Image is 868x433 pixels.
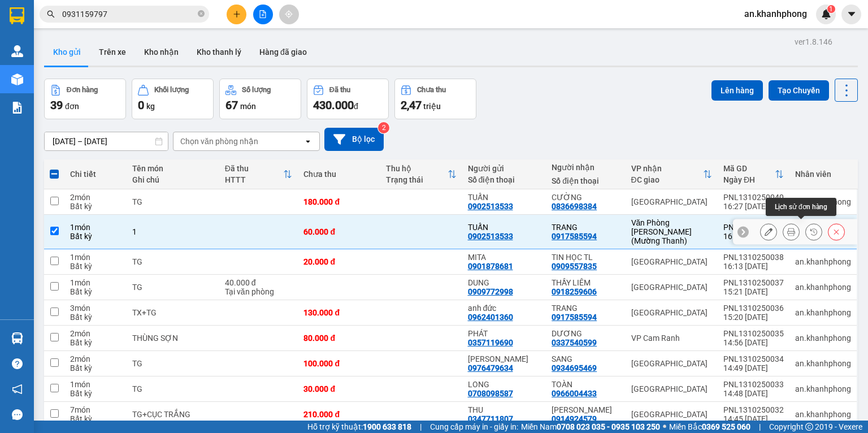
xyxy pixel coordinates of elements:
sup: 2 [378,122,389,133]
div: 15:21 [DATE] [723,287,784,296]
div: TG [132,283,213,292]
span: 67 [225,98,238,112]
span: 2,47 [401,98,422,112]
div: Thu hộ [386,164,448,173]
button: Hàng đã giao [250,38,316,66]
button: Kho nhận [135,38,188,66]
div: PNL1310250038 [723,253,784,262]
div: 0909772998 [468,287,513,296]
span: 430.000 [313,98,354,112]
button: Số lượng67món [219,79,301,119]
div: Chi tiết [70,170,121,179]
div: 0357119690 [468,338,513,347]
span: Miền Nam [521,421,660,433]
span: | [420,421,422,433]
button: Đơn hàng39đơn [44,79,126,119]
div: 0966004433 [552,389,597,398]
div: TG [132,384,213,393]
div: Tên món [132,164,213,173]
div: Khối lượng [154,86,189,94]
div: an.khanhphong [795,308,851,317]
div: Bất kỳ [70,287,121,296]
div: MITA [468,253,541,262]
li: (c) 2017 [95,54,155,68]
div: 210.000 đ [303,410,374,419]
div: Đã thu [329,86,350,94]
div: PNL1310250034 [723,354,784,363]
div: an.khanhphong [795,283,851,292]
span: Cung cấp máy in - giấy in: [430,421,518,433]
span: ⚪️ [663,425,666,429]
div: 0962401360 [468,313,513,322]
div: 7 món [70,405,121,414]
img: warehouse-icon [11,45,23,57]
div: TRANG [552,304,619,313]
div: [GEOGRAPHIC_DATA] [631,359,712,368]
div: TOÀN [552,380,619,389]
div: 14:56 [DATE] [723,338,784,347]
div: PNL1310250039 [723,223,784,232]
button: Lên hàng [711,80,763,101]
span: 1 [829,5,833,13]
button: Trên xe [90,38,135,66]
button: Kho gửi [44,38,90,66]
img: logo.jpg [14,14,71,71]
div: THU [468,405,541,414]
div: 0836698384 [552,202,597,211]
div: an.khanhphong [795,257,851,266]
span: file-add [259,10,267,18]
div: 14:49 [DATE] [723,363,784,373]
div: Người gửi [468,164,541,173]
div: PNL1310250032 [723,405,784,414]
div: Chọn văn phòng nhận [180,136,258,147]
div: TG [132,197,213,206]
div: Bất kỳ [70,262,121,271]
div: Bất kỳ [70,389,121,398]
div: 1 món [70,253,121,262]
span: caret-down [847,9,857,19]
div: NGUYỄN THỊ TÍNH [468,354,541,363]
div: ANH ĐÀO [552,405,619,414]
div: TUẤN [468,223,541,232]
button: Đã thu430.000đ [307,79,389,119]
div: 100.000 đ [303,359,374,368]
div: 30.000 đ [303,384,374,393]
strong: 0708 023 035 - 0935 103 250 [557,422,660,431]
div: 130.000 đ [303,308,374,317]
div: LONG [468,380,541,389]
span: notification [12,384,23,395]
div: Bất kỳ [70,202,121,211]
div: 16:13 [DATE] [723,262,784,271]
div: [GEOGRAPHIC_DATA] [631,308,712,317]
div: [GEOGRAPHIC_DATA] [631,197,712,206]
button: caret-down [841,5,861,24]
div: Sửa đơn hàng [760,223,777,240]
div: Chưa thu [417,86,446,94]
img: warehouse-icon [11,73,23,85]
div: Ghi chú [132,175,213,184]
div: 16:27 [DATE] [723,202,784,211]
div: an.khanhphong [795,359,851,368]
b: [DOMAIN_NAME] [95,43,155,52]
button: plus [227,5,246,24]
div: 40.000 đ [225,278,293,287]
div: 0917585594 [552,313,597,322]
div: [GEOGRAPHIC_DATA] [631,384,712,393]
div: 3 món [70,304,121,313]
div: THẦY LIÊM [552,278,619,287]
div: PNL1310250035 [723,329,784,338]
div: 80.000 đ [303,334,374,343]
div: TG+CỤC TRẮNG [132,410,213,419]
div: 0934695469 [552,363,597,373]
div: PHÁT [468,329,541,338]
div: Văn Phòng [PERSON_NAME] (Mường Thanh) [631,218,712,245]
div: [GEOGRAPHIC_DATA] [631,410,712,419]
div: 14:45 [DATE] [723,414,784,423]
div: TUẤN [468,193,541,202]
div: 1 món [70,278,121,287]
div: [GEOGRAPHIC_DATA] [631,257,712,266]
div: VP nhận [631,164,703,173]
span: message [12,409,23,420]
div: Tại văn phòng [225,287,293,296]
div: an.khanhphong [795,410,851,419]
